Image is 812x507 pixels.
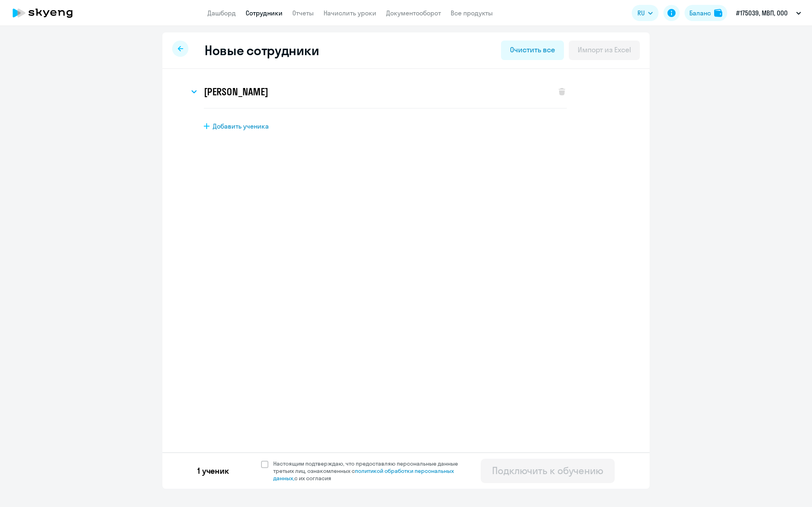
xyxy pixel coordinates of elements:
button: Подключить к обучению [481,459,615,483]
button: RU [632,5,659,21]
button: Импорт из Excel [569,41,640,60]
button: Очистить все [501,41,564,60]
button: #175039, МВП, ООО [732,3,805,23]
h3: [PERSON_NAME] [204,85,268,98]
a: Отчеты [292,9,314,17]
span: Добавить ученика [213,122,269,131]
div: Очистить все [510,45,555,55]
p: 1 ученик [197,465,229,477]
div: Импорт из Excel [578,45,631,55]
a: Сотрудники [246,9,283,17]
button: Балансbalance [685,5,727,21]
a: Дашборд [207,9,236,17]
div: Подключить к обучению [492,464,603,477]
p: #175039, МВП, ООО [736,8,788,18]
a: политикой обработки персональных данных, [273,467,454,482]
h2: Новые сотрудники [205,42,319,58]
img: balance [714,9,722,17]
a: Документооборот [386,9,441,17]
div: Баланс [689,8,711,18]
a: Начислить уроки [324,9,376,17]
span: RU [637,8,645,18]
a: Все продукты [451,9,493,17]
span: Настоящим подтверждаю, что предоставляю персональные данные третьих лиц, ознакомленных с с их сог... [273,460,468,482]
